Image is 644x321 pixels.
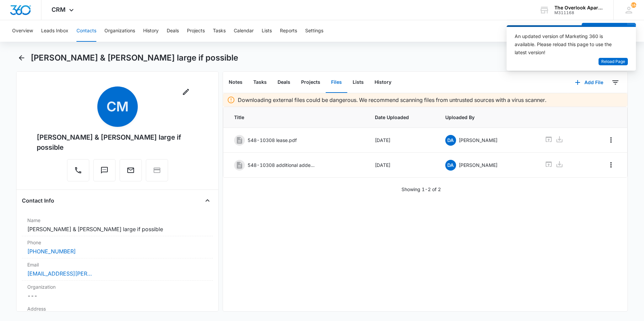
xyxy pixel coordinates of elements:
[515,32,620,57] div: An updated version of Marketing 360 is available. Please reload this page to use the latest version!
[27,292,207,300] dd: ---
[22,236,213,258] div: Phone[PHONE_NUMBER]
[22,258,213,281] div: Email[EMAIL_ADDRESS][PERSON_NAME][DOMAIN_NAME]
[234,20,254,42] button: Calendar
[120,159,142,181] button: Email
[27,247,76,255] a: [PHONE_NUMBER]
[554,10,604,15] div: account id
[262,20,272,42] button: Lists
[27,217,207,224] label: Name
[445,135,456,146] span: DA
[22,197,54,205] h4: Contact Info
[41,20,68,42] button: Leads Inbox
[213,20,226,42] button: Tasks
[187,20,205,42] button: Projects
[93,170,116,175] a: Text
[296,72,326,93] button: Projects
[27,225,207,233] dd: [PERSON_NAME] & [PERSON_NAME] large if possible
[606,135,616,145] button: Overflow Menu
[631,2,636,8] span: 184
[93,159,116,181] button: Text
[599,58,628,66] button: Reload Page
[445,160,456,171] span: DA
[104,20,135,42] button: Organizations
[248,137,297,144] p: 548-10308 lease.pdf
[27,239,207,246] label: Phone
[459,137,497,144] p: [PERSON_NAME]
[143,20,159,42] button: History
[67,170,89,175] a: Call
[582,23,627,39] button: Add Contact
[367,128,437,153] td: [DATE]
[445,114,529,121] span: Uploaded By
[31,53,238,63] h1: [PERSON_NAME] & [PERSON_NAME] large if possible
[554,5,604,10] div: account name
[27,283,207,290] label: Organization
[52,6,66,13] span: CRM
[606,159,616,170] button: Overflow Menu
[280,20,297,42] button: Reports
[601,59,625,65] span: Reload Page
[16,52,27,63] button: Back
[234,114,359,121] span: Title
[76,20,96,42] button: Contacts
[37,132,198,152] div: [PERSON_NAME] & [PERSON_NAME] large if possible
[248,162,315,169] p: 548-10308 additional addendumns.pdf
[610,77,621,88] button: Filters
[27,305,207,312] label: Address
[459,162,497,169] p: [PERSON_NAME]
[369,72,397,93] button: History
[67,159,89,181] button: Call
[27,261,207,268] label: Email
[22,214,213,236] div: Name[PERSON_NAME] & [PERSON_NAME] large if possible
[120,170,142,175] a: Email
[367,153,437,178] td: [DATE]
[238,96,546,104] p: Downloading external files could be dangerous. We recommend scanning files from untrusted sources...
[97,86,138,127] span: CM
[272,72,296,93] button: Deals
[167,20,179,42] button: Deals
[568,74,610,91] button: Add File
[27,270,95,278] a: [EMAIL_ADDRESS][PERSON_NAME][DOMAIN_NAME]
[631,2,636,8] div: notifications count
[202,195,213,206] button: Close
[375,114,429,121] span: Date Uploaded
[248,72,272,93] button: Tasks
[22,281,213,302] div: Organization---
[401,186,441,193] p: Showing 1-2 of 2
[223,72,248,93] button: Notes
[326,72,347,93] button: Files
[347,72,369,93] button: Lists
[12,20,33,42] button: Overview
[305,20,323,42] button: Settings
